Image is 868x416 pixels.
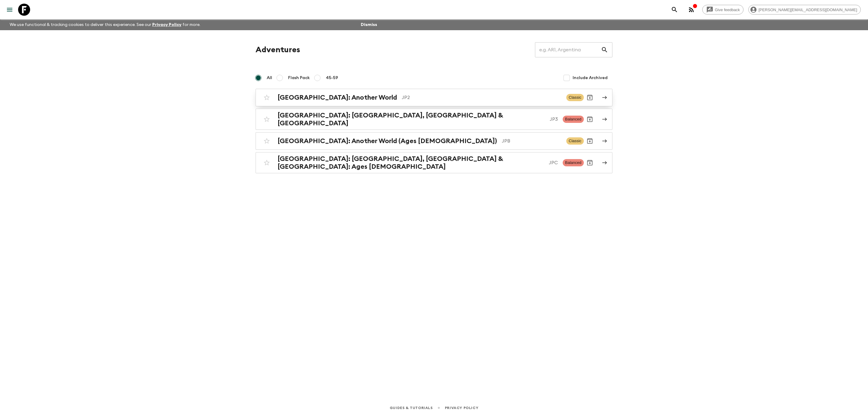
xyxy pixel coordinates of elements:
p: JPB [502,137,561,145]
a: Guides & Tutorials [390,405,433,411]
span: Classic [566,137,584,145]
div: [PERSON_NAME][EMAIL_ADDRESS][DOMAIN_NAME] [748,5,861,14]
button: Archive [584,91,596,104]
h2: [GEOGRAPHIC_DATA]: [GEOGRAPHIC_DATA], [GEOGRAPHIC_DATA] & [GEOGRAPHIC_DATA]: Ages [DEMOGRAPHIC_DATA] [278,155,544,171]
span: All [267,75,272,81]
span: Give feedback [712,8,743,12]
span: [PERSON_NAME][EMAIL_ADDRESS][DOMAIN_NAME] [755,8,860,12]
p: JP3 [550,116,558,123]
span: Include Archived [573,75,608,81]
a: Privacy Policy [445,405,478,411]
p: We use functional & tracking cookies to deliver this experience. See our for more. [7,19,203,30]
h2: [GEOGRAPHIC_DATA]: Another World [278,94,397,101]
button: Archive [584,135,596,147]
a: Privacy Policy [152,23,181,27]
h1: Adventures [256,44,300,56]
a: [GEOGRAPHIC_DATA]: Another WorldJP2ClassicArchive [256,89,612,106]
input: e.g. AR1, Argentina [535,41,601,58]
span: Classic [566,94,584,101]
button: search adventures [668,4,681,16]
p: JPC [549,159,558,166]
a: [GEOGRAPHIC_DATA]: [GEOGRAPHIC_DATA], [GEOGRAPHIC_DATA] & [GEOGRAPHIC_DATA]JP3BalancedArchive [256,109,612,130]
span: Balanced [563,116,584,123]
button: menu [4,4,16,16]
p: JP2 [402,94,561,101]
button: Archive [584,113,596,125]
a: [GEOGRAPHIC_DATA]: Another World (Ages [DEMOGRAPHIC_DATA])JPBClassicArchive [256,132,612,150]
button: Dismiss [359,21,379,29]
button: Archive [584,157,596,169]
span: 45-59 [326,75,338,81]
a: [GEOGRAPHIC_DATA]: [GEOGRAPHIC_DATA], [GEOGRAPHIC_DATA] & [GEOGRAPHIC_DATA]: Ages [DEMOGRAPHIC_DA... [256,152,612,173]
span: Flash Pack [288,75,310,81]
h2: [GEOGRAPHIC_DATA]: [GEOGRAPHIC_DATA], [GEOGRAPHIC_DATA] & [GEOGRAPHIC_DATA] [278,111,545,127]
h2: [GEOGRAPHIC_DATA]: Another World (Ages [DEMOGRAPHIC_DATA]) [278,137,497,145]
a: Give feedback [702,5,744,14]
span: Balanced [563,159,584,166]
